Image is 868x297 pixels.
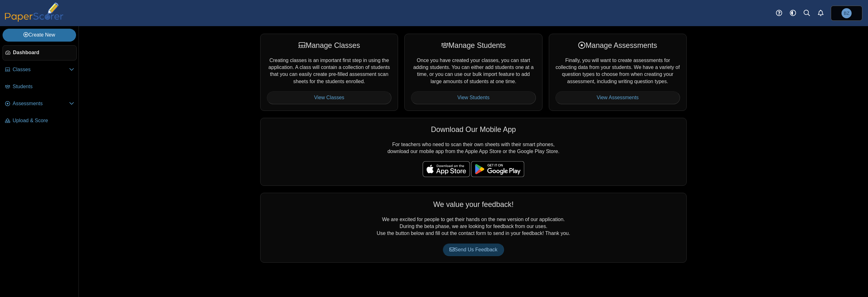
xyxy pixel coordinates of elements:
img: google-play-badge.png [471,161,524,177]
a: Classes [3,62,77,77]
div: Manage Assessments [555,40,680,50]
div: Finally, you will want to create assessments for collecting data from your students. We have a va... [549,34,687,111]
a: PaperScorer [3,17,66,23]
div: Manage Classes [267,40,391,50]
a: Bo Zhang [831,6,862,21]
a: Dashboard [3,45,77,60]
div: Once you have created your classes, you can start adding students. You can either add students on... [404,34,542,111]
div: We are excited for people to get their hands on the new version of our application. During the be... [260,193,687,263]
a: Alerts [814,6,828,20]
a: Upload & Score [3,113,77,129]
a: View Students [411,91,536,104]
div: Manage Students [411,40,536,50]
span: Bo Zhang [842,8,852,18]
div: Creating classes is an important first step in using the application. A class will contain a coll... [260,34,398,111]
span: Assessments [13,100,69,107]
span: Upload & Score [13,117,74,124]
span: Classes [13,66,69,73]
img: PaperScorer [3,3,66,22]
a: View Classes [267,91,391,104]
a: Create New [3,29,76,41]
span: Bo Zhang [844,11,849,15]
span: Dashboard [13,49,74,56]
div: We value your feedback! [267,199,680,209]
div: Download Our Mobile App [267,124,680,134]
span: Students [13,83,74,90]
a: Assessments [3,96,77,111]
img: apple-store-badge.svg [423,161,470,177]
a: Students [3,79,77,94]
span: Send Us Feedback [449,247,497,252]
a: View Assessments [555,91,680,104]
a: Send Us Feedback [443,243,504,256]
div: For teachers who need to scan their own sheets with their smart phones, download our mobile app f... [260,118,687,186]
